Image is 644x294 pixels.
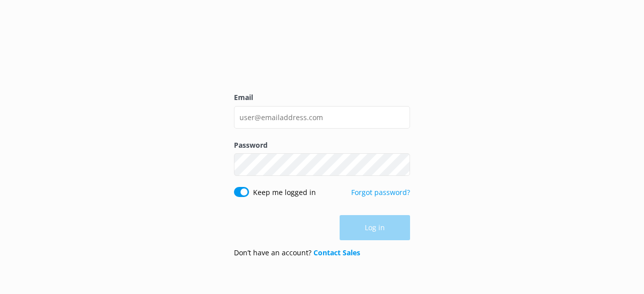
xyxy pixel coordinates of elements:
[390,155,410,175] button: Show password
[313,248,360,257] a: Contact Sales
[234,247,360,258] p: Don’t have an account?
[234,140,410,151] label: Password
[351,187,410,197] a: Forgot password?
[234,92,410,103] label: Email
[253,187,316,198] label: Keep me logged in
[234,106,410,129] input: user@emailaddress.com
